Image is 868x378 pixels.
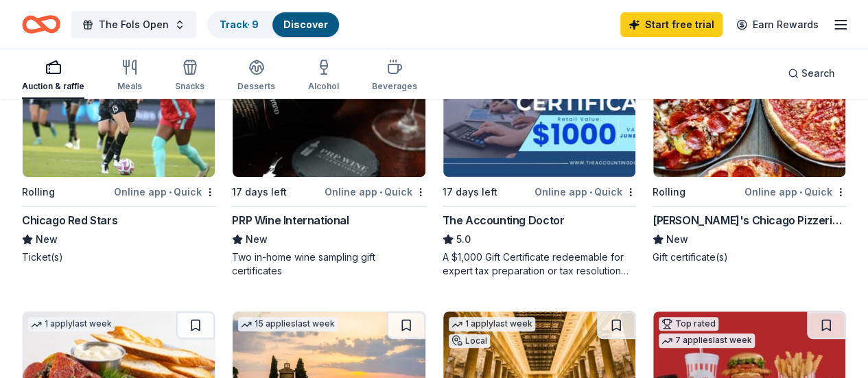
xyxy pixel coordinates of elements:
[372,81,417,92] div: Beverages
[22,250,215,264] div: Ticket(s)
[666,231,688,248] span: New
[777,60,846,87] button: Search
[653,184,685,200] div: Rolling
[443,47,635,177] img: Image for The Accounting Doctor
[233,47,425,177] img: Image for PRP Wine International
[22,46,215,264] a: Image for Chicago Red StarsLocalRollingOnline app•QuickChicago Red StarsNewTicket(s)
[99,16,169,33] span: The Fols Open
[308,54,339,99] button: Alcohol
[443,250,636,278] div: A $1,000 Gift Certificate redeemable for expert tax preparation or tax resolution services—recipi...
[443,46,636,278] a: Image for The Accounting DoctorTop rated27 applieslast week17 days leftOnline app•QuickThe Accoun...
[220,19,259,30] a: Track· 9
[246,231,268,248] span: New
[117,81,142,92] div: Meals
[449,317,535,331] div: 1 apply last week
[744,183,846,200] div: Online app Quick
[237,81,275,92] div: Desserts
[169,187,172,198] span: •
[325,183,426,200] div: Online app Quick
[443,212,565,228] div: The Accounting Doctor
[443,184,497,200] div: 17 days left
[308,81,339,92] div: Alcohol
[36,231,58,248] span: New
[232,184,287,200] div: 17 days left
[449,334,490,348] div: Local
[589,187,592,198] span: •
[232,212,349,228] div: PRP Wine International
[535,183,636,200] div: Online app Quick
[175,54,204,99] button: Snacks
[801,65,835,82] span: Search
[456,231,471,248] span: 5.0
[22,184,55,200] div: Rolling
[620,12,723,37] a: Start free trial
[114,183,215,200] div: Online app Quick
[22,54,84,99] button: Auction & raffle
[28,317,115,331] div: 1 apply last week
[728,12,827,37] a: Earn Rewards
[232,250,425,278] div: Two in-home wine sampling gift certificates
[71,11,196,38] button: The Fols Open
[23,47,215,177] img: Image for Chicago Red Stars
[22,8,60,40] a: Home
[283,19,328,30] a: Discover
[659,317,718,331] div: Top rated
[232,46,425,278] a: Image for PRP Wine International19 applieslast week17 days leftOnline app•QuickPRP Wine Internati...
[653,46,846,264] a: Image for Georgio's Chicago Pizzeria & Pub2 applieslast weekLocalRollingOnline app•Quick[PERSON_N...
[799,187,802,198] span: •
[653,250,846,264] div: Gift certificate(s)
[175,81,204,92] div: Snacks
[237,54,275,99] button: Desserts
[379,187,382,198] span: •
[117,54,142,99] button: Meals
[653,47,845,177] img: Image for Georgio's Chicago Pizzeria & Pub
[653,212,846,228] div: [PERSON_NAME]'s Chicago Pizzeria & Pub
[22,212,117,228] div: Chicago Red Stars
[372,54,417,99] button: Beverages
[238,317,338,331] div: 15 applies last week
[659,333,755,348] div: 7 applies last week
[207,11,340,38] button: Track· 9Discover
[22,81,84,92] div: Auction & raffle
